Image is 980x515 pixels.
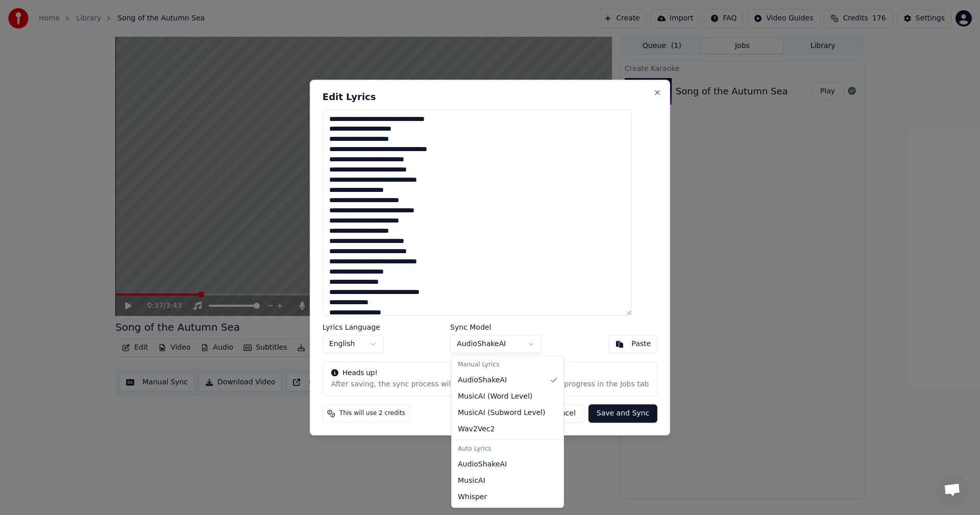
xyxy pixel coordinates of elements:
span: MusicAI ( Word Level ) [458,391,532,402]
span: Wav2Vec2 [458,424,495,434]
div: Manual Lyrics [454,358,561,372]
div: Auto Lyrics [454,442,561,456]
span: MusicAI ( Subword Level ) [458,408,545,418]
span: MusicAI [458,476,485,486]
span: AudioShakeAI [458,375,507,385]
span: Whisper [458,492,487,502]
span: AudioShakeAI [458,459,507,470]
